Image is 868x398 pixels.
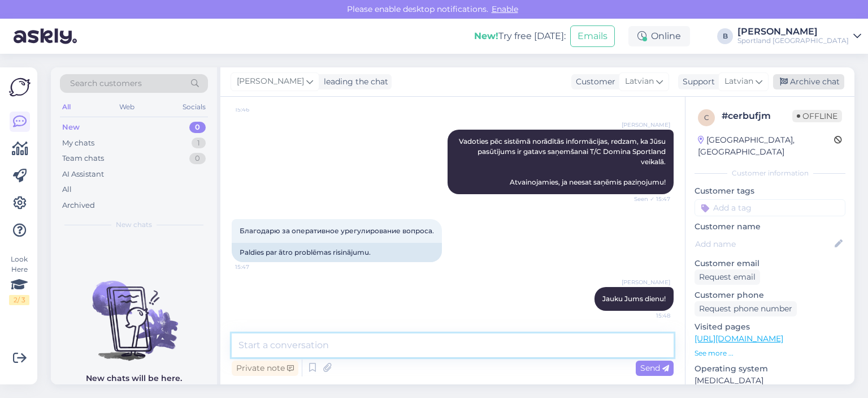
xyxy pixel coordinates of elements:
[602,294,666,303] span: Jauku Jums dienu!
[62,169,104,180] div: AI Assistant
[628,26,690,46] div: Online
[628,311,670,320] span: 15:48
[737,36,849,45] div: Sportland [GEOGRAPHIC_DATA]
[695,321,845,333] p: Visited pages
[232,361,298,376] div: Private note
[737,27,861,45] a: [PERSON_NAME]Sportland [GEOGRAPHIC_DATA]
[737,27,849,36] div: [PERSON_NAME]
[622,278,670,286] span: [PERSON_NAME]
[695,333,783,344] a: [URL][DOMAIN_NAME]
[488,4,522,14] span: Enable
[62,138,94,149] div: My chats
[695,348,845,358] p: See more ...
[773,74,844,89] div: Archive chat
[189,122,206,133] div: 0
[695,168,845,178] div: Customer information
[237,75,304,88] span: [PERSON_NAME]
[695,375,845,387] p: [MEDICAL_DATA]
[724,75,753,88] span: Latvian
[625,75,654,88] span: Latvian
[695,363,845,375] p: Operating system
[235,263,277,271] span: 15:47
[117,100,137,114] div: Web
[695,258,845,269] p: Customer email
[570,25,615,47] button: Emails
[571,76,615,88] div: Customer
[722,109,792,123] div: # cerbufjm
[695,199,845,216] input: Add a tag
[459,137,667,186] span: Vadoties pēc sistēmā norādītās informācijas, redzam, ka Jūsu pasūtījums ir gatavs saņemšanai T/C ...
[180,100,208,114] div: Socials
[319,76,388,88] div: leading the chat
[9,254,29,305] div: Look Here
[695,238,832,250] input: Add name
[232,243,442,262] div: Paldies par ātro problēmas risinājumu.
[62,153,104,164] div: Team chats
[9,295,29,305] div: 2 / 3
[622,121,670,129] span: [PERSON_NAME]
[9,76,31,98] img: Askly Logo
[792,110,842,122] span: Offline
[474,31,498,41] b: New!
[640,363,669,373] span: Send
[695,301,797,316] div: Request phone number
[235,105,277,114] span: 15:46
[695,289,845,301] p: Customer phone
[704,113,709,122] span: c
[240,226,434,235] span: Благодарю за оперативное урегулирование вопроса.
[695,269,760,285] div: Request email
[116,220,152,230] span: New chats
[474,29,566,43] div: Try free [DATE]:
[698,134,834,158] div: [GEOGRAPHIC_DATA], [GEOGRAPHIC_DATA]
[695,185,845,197] p: Customer tags
[717,28,733,44] div: B
[86,373,182,384] p: New chats will be here.
[695,221,845,233] p: Customer name
[678,76,715,88] div: Support
[192,138,206,149] div: 1
[60,100,73,114] div: All
[62,122,80,133] div: New
[62,184,72,195] div: All
[189,153,206,164] div: 0
[51,260,217,362] img: No chats
[628,195,670,203] span: Seen ✓ 15:47
[62,200,95,211] div: Archived
[70,78,142,89] span: Search customers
